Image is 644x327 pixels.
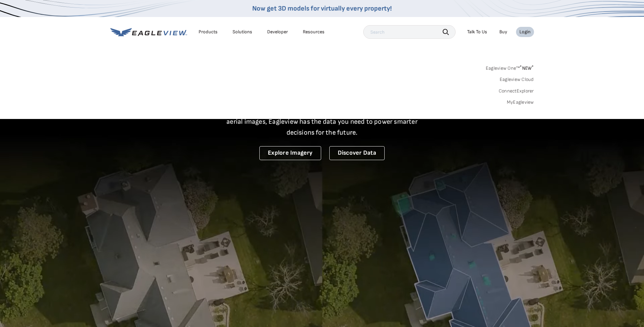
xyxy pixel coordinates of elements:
[259,146,321,160] a: Explore Imagery
[363,25,456,39] input: Search
[507,99,534,105] a: MyEagleview
[486,63,534,71] a: Eagleview One™*NEW*
[467,29,487,35] div: Talk To Us
[303,29,325,35] div: Resources
[218,105,426,138] p: A new era starts here. Built on more than 3.5 billion high-resolution aerial images, Eagleview ha...
[520,65,534,71] span: NEW
[499,88,534,94] a: ConnectExplorer
[329,146,385,160] a: Discover Data
[519,29,531,35] div: Login
[252,4,392,13] a: Now get 3D models for virtually every property!
[199,29,218,35] div: Products
[500,76,534,83] a: Eagleview Cloud
[233,29,252,35] div: Solutions
[499,29,507,35] a: Buy
[267,29,288,35] a: Developer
